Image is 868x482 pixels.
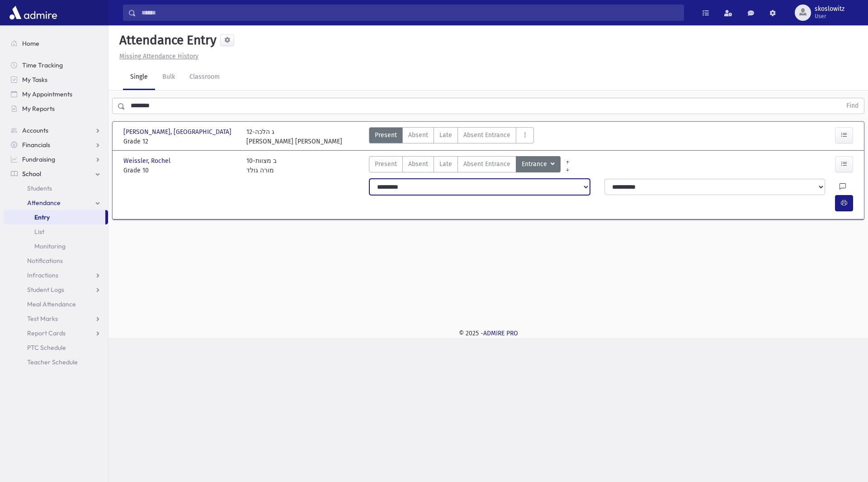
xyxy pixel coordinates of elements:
a: Accounts [4,123,108,138]
a: Time Tracking [4,58,108,72]
a: ADMIRE PRO [483,329,518,337]
span: Absent Entrance [463,130,510,140]
span: Attendance [27,199,61,207]
span: Grade 10 [123,166,237,175]
span: Absent [408,159,428,169]
span: Financials [22,141,50,149]
span: Grade 12 [123,137,237,146]
span: skoslowitz [815,5,844,13]
span: Monitoring [34,242,66,250]
span: Home [22,39,39,48]
div: 12-ג הלכה [PERSON_NAME] [PERSON_NAME] [246,127,342,146]
a: Students [4,181,108,196]
a: Attendance [4,196,108,210]
a: Monitoring [4,239,108,253]
a: List [4,224,108,239]
span: Entry [34,213,50,221]
img: AdmirePro [7,4,59,22]
a: Test Marks [4,311,108,326]
input: Search [136,5,684,21]
span: My Appointments [22,90,72,98]
span: Notifications [27,257,63,265]
a: Notifications [4,253,108,268]
span: My Tasks [22,76,47,84]
span: Students [27,184,52,192]
div: 10-ב מצוות מורה גולד [246,156,277,175]
a: Classroom [182,65,227,90]
a: PTC Schedule [4,340,108,355]
div: AttTypes [369,156,561,175]
div: AttTypes [369,127,534,146]
span: Entrance [522,159,549,169]
span: School [22,170,41,178]
a: My Appointments [4,87,108,101]
a: Fundraising [4,152,108,167]
u: Missing Attendance History [119,52,198,60]
a: Home [4,36,108,51]
a: Teacher Schedule [4,355,108,369]
h5: Attendance Entry [116,33,217,48]
span: Weissler, Rochel [123,156,172,166]
span: Teacher Schedule [27,358,78,366]
a: Infractions [4,268,108,282]
span: Infractions [27,271,58,279]
span: Student Logs [27,286,64,294]
a: Report Cards [4,326,108,340]
span: Late [439,159,452,169]
span: PTC Schedule [27,344,66,352]
span: Test Marks [27,315,58,323]
button: Entrance [516,156,561,172]
div: © 2025 - [123,329,854,338]
span: Time Tracking [22,61,63,69]
a: Financials [4,138,108,152]
button: Find [841,98,864,114]
a: My Reports [4,101,108,116]
span: Present [375,130,397,140]
a: Single [123,65,155,90]
span: Present [375,159,397,169]
a: Missing Attendance History [116,52,198,60]
span: Meal Attendance [27,300,76,308]
span: Fundraising [22,155,55,163]
span: Absent [408,130,428,140]
a: Entry [4,210,105,224]
span: Accounts [22,126,48,134]
span: User [815,13,844,20]
a: Student Logs [4,282,108,297]
a: Bulk [155,65,182,90]
a: Meal Attendance [4,297,108,311]
span: Late [439,130,452,140]
span: Absent Entrance [463,159,510,169]
a: My Tasks [4,72,108,87]
span: Report Cards [27,329,66,337]
span: [PERSON_NAME], [GEOGRAPHIC_DATA] [123,127,233,137]
span: My Reports [22,105,55,113]
span: List [34,228,44,236]
a: School [4,167,108,181]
